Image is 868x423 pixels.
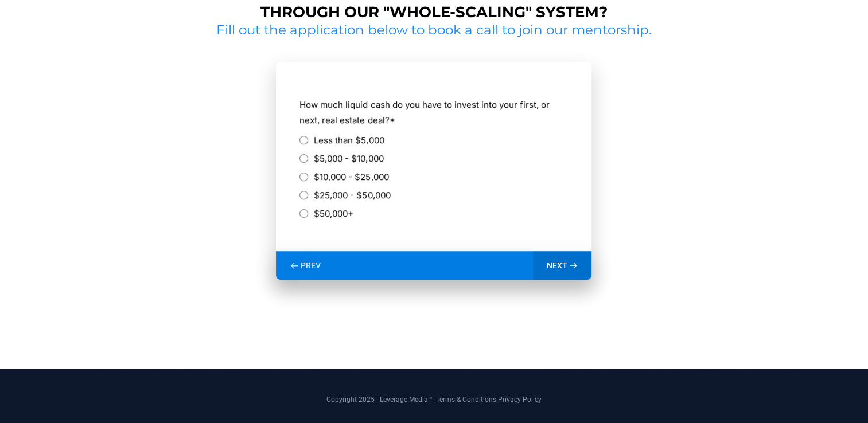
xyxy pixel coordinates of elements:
[547,260,567,271] span: NEXT
[301,260,321,271] span: PREV
[314,132,384,148] label: Less than $5,000
[314,169,388,185] label: $10,000 - $25,000
[110,394,758,405] p: Copyright 2025 | Leverage Media™ | |
[299,97,568,128] label: How much liquid cash do you have to invest into your first, or next, real estate deal?
[314,151,383,166] label: $5,000 - $10,000
[436,395,496,404] a: Terms & Conditions
[314,206,353,221] label: $50,000+
[314,187,390,203] label: $25,000 - $50,000
[498,395,542,404] a: Privacy Policy
[212,22,656,39] h2: Fill out the application below to book a call to join our mentorship.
